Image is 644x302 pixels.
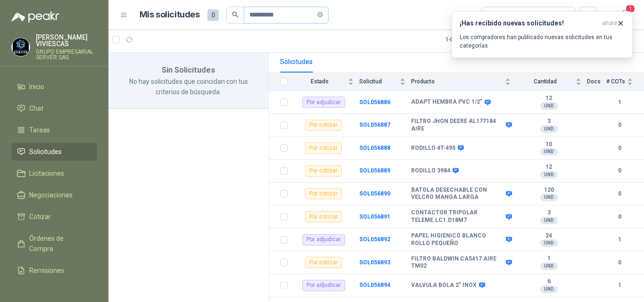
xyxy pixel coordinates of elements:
[359,259,390,266] a: SOL056893
[540,194,558,201] div: UND
[487,10,507,20] div: Todas
[411,78,503,85] span: Producto
[11,229,97,258] a: Órdenes de Compra
[452,11,633,58] button: ¡Has recibido nuevas solicitudes!ahora Los compradores han publicado nuevas solicitudes en tus ca...
[29,103,43,114] span: Chat
[207,9,219,21] span: 0
[411,255,504,270] b: FILTRO BALDWIN CA5417 AIRE TM02
[606,189,633,198] b: 0
[411,167,450,175] b: RODILLO 3984
[317,10,323,19] span: close-circle
[606,281,633,290] b: 1
[29,233,88,254] span: Órdenes de Compra
[411,187,504,201] b: BATOLA DESECHABLE CON VELCRO MANGA LARGA
[305,257,342,268] div: Por cotizar
[29,190,73,200] span: Negociaciones
[606,144,633,153] b: 0
[359,190,390,197] a: SOL056890
[602,19,617,27] span: ahora
[305,188,342,199] div: Por cotizar
[606,78,625,85] span: # COTs
[36,49,97,60] p: GRUPO EMPRESARIAL SERVER SAS
[359,122,390,128] b: SOL056887
[11,121,97,139] a: Tareas
[11,208,97,226] a: Cotizar
[12,38,30,56] img: Company Logo
[516,141,581,148] b: 10
[625,4,636,13] span: 1
[411,209,504,224] b: CONTACTOR TRIPOLAR TELEME.LC1.D18M7
[411,98,482,106] b: ADAPT HEMBRA PVC 1/2"
[359,282,390,288] a: SOL056894
[460,33,625,50] p: Los compradores han publicado nuevas solicitudes en tus categorías.
[606,121,633,130] b: 0
[540,125,558,133] div: UND
[11,78,97,96] a: Inicio
[11,143,97,161] a: Solicitudes
[540,239,558,247] div: UND
[606,73,644,91] th: # COTs
[302,97,345,108] div: Por adjudicar
[516,78,574,85] span: Cantidad
[587,73,606,91] th: Docs
[302,280,345,291] div: Por adjudicar
[305,120,342,131] div: Por cotizar
[540,102,558,110] div: UND
[606,166,633,175] b: 0
[516,95,581,102] b: 12
[232,11,239,18] span: search
[29,265,64,276] span: Remisiones
[540,171,558,179] div: UND
[516,73,587,91] th: Cantidad
[516,118,581,125] b: 3
[411,145,455,152] b: RODILLO 4T-495
[120,64,257,76] h3: Sin Solicitudes
[359,73,411,91] th: Solicitud
[359,213,390,220] a: SOL056891
[120,76,257,97] p: No hay solicitudes que coincidan con tus criterios de búsqueda.
[540,286,558,293] div: UND
[359,145,390,151] a: SOL056888
[359,236,390,243] b: SOL056892
[305,211,342,222] div: Por cotizar
[411,118,504,132] b: FILTRO JHON DEERE AL177184 AIRE
[280,57,313,67] div: Solicitudes
[11,99,97,117] a: Chat
[11,261,97,279] a: Remisiones
[293,73,359,91] th: Estado
[29,125,50,135] span: Tareas
[606,235,633,244] b: 1
[460,19,598,27] h3: ¡Has recibido nuevas solicitudes!
[446,32,494,47] div: 1 - 0 de 0
[616,7,633,24] button: 1
[606,98,633,107] b: 1
[11,186,97,204] a: Negociaciones
[516,163,581,171] b: 12
[516,232,581,240] b: 24
[29,147,62,157] span: Solicitudes
[359,167,390,174] a: SOL056889
[29,212,51,222] span: Cotizar
[11,164,97,182] a: Licitaciones
[359,99,390,106] a: SOL056886
[540,217,558,224] div: UND
[140,8,200,22] h1: Mis solicitudes
[516,209,581,217] b: 3
[29,82,44,92] span: Inicio
[606,258,633,267] b: 0
[305,165,342,177] div: Por cotizar
[516,187,581,194] b: 120
[516,255,581,262] b: 1
[317,12,323,17] span: close-circle
[516,278,581,286] b: 6
[411,73,516,91] th: Producto
[11,11,59,23] img: Logo peakr
[540,262,558,270] div: UND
